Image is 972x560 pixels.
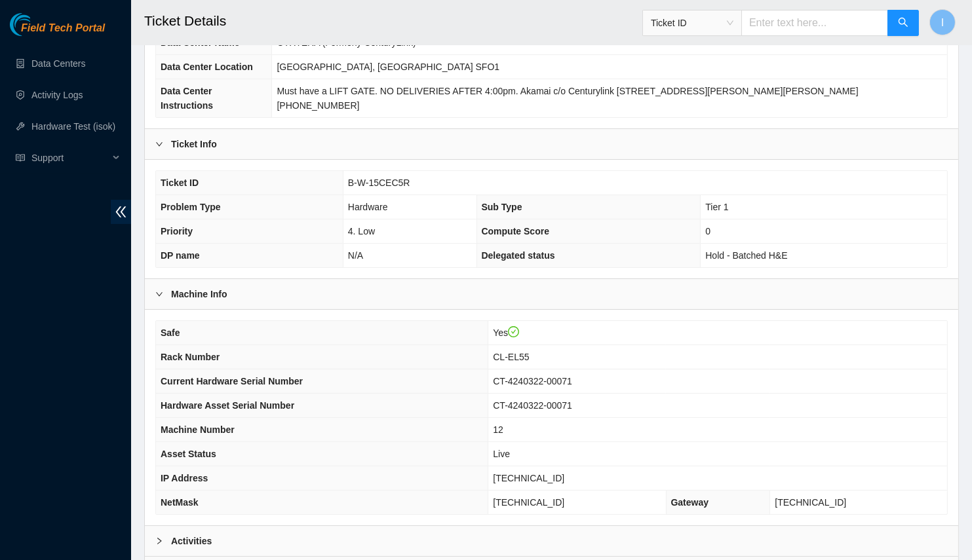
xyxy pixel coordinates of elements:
b: Ticket Info [171,137,217,151]
span: Hold - Batched H&E [705,250,787,261]
span: [TECHNICAL_ID] [493,473,564,483]
a: Hardware Test (isok) [31,121,115,132]
span: Sub Type [482,202,522,212]
span: Ticket ID [161,177,199,188]
span: Tier 1 [705,202,728,212]
span: Must have a LIFT GATE. NO DELIVERIES AFTER 4:00pm. Akamai c/o Centurylink [STREET_ADDRESS][PERSON... [277,86,858,111]
span: Hardware [348,202,388,212]
span: Compute Score [482,226,549,236]
span: [TECHNICAL_ID] [493,497,564,508]
span: CT-4240322-00071 [493,376,572,386]
button: search [887,10,919,36]
span: right [155,140,163,148]
span: Problem Type [161,202,221,212]
span: DP name [161,250,200,261]
span: right [155,537,163,545]
span: Support [31,145,109,171]
span: Priority [161,226,193,236]
span: double-left [111,200,131,224]
span: Yes [493,327,519,338]
span: right [155,290,163,298]
span: I [941,14,944,31]
span: B-W-15CEC5R [348,177,410,188]
span: Machine Number [161,424,235,435]
img: Akamai Technologies [10,13,66,36]
span: read [16,153,25,162]
span: [GEOGRAPHIC_DATA], [GEOGRAPHIC_DATA] SFO1 [277,62,499,72]
span: 4. Low [348,226,375,236]
span: Delegated status [482,250,555,261]
span: N/A [348,250,363,261]
span: CT-4240322-00071 [493,400,572,411]
div: Machine Info [145,279,958,309]
div: Ticket Info [145,129,958,159]
button: I [929,9,956,35]
span: Safe [161,327,180,338]
span: check-circle [508,326,520,338]
span: NetMask [161,497,199,508]
a: Akamai TechnologiesField Tech Portal [10,24,105,41]
span: [TECHNICAL_ID] [775,497,846,508]
span: Asset Status [161,449,216,459]
div: Activities [145,526,958,556]
span: 12 [493,424,503,435]
span: IP Address [161,473,208,483]
span: Live [493,449,510,459]
span: search [898,17,908,29]
span: Ticket ID [651,13,733,33]
span: Gateway [671,497,709,508]
span: CL-EL55 [493,352,529,362]
span: Current Hardware Serial Number [161,376,303,386]
input: Enter text here... [741,10,888,36]
span: Data Center Instructions [161,86,213,111]
b: Machine Info [171,287,227,301]
span: Rack Number [161,352,220,362]
span: Field Tech Portal [21,22,105,35]
a: Data Centers [31,58,85,69]
span: Data Center Location [161,62,253,72]
a: Activity Logs [31,90,83,100]
span: Hardware Asset Serial Number [161,400,294,411]
b: Activities [171,534,212,548]
span: 0 [705,226,710,236]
